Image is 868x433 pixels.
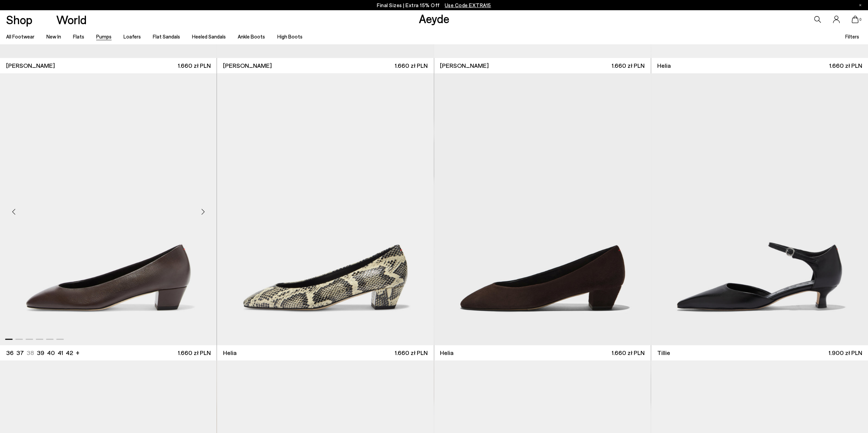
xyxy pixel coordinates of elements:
span: [PERSON_NAME] [440,61,489,70]
li: 36 [6,349,14,357]
ul: variant [6,349,71,357]
div: 1 / 6 [434,73,651,345]
li: 40 [47,349,55,357]
li: + [76,348,79,357]
a: Ankle Boots [238,33,265,40]
span: 1.660 zł PLN [612,349,645,357]
span: Helia [657,61,671,70]
div: 1 / 6 [651,73,868,345]
p: Final Sizes | Extra 15% Off [377,1,491,10]
a: 6 / 6 1 / 6 2 / 6 3 / 6 4 / 6 5 / 6 6 / 6 1 / 6 Next slide Previous slide [651,73,868,345]
a: New In [46,33,61,40]
li: 41 [58,349,63,357]
a: Tillie 1.900 zł PLN [651,345,868,360]
a: Flats [73,33,84,40]
a: High Boots [277,33,302,40]
span: Navigate to /collections/ss25-final-sizes [445,2,491,8]
span: Helia [440,349,454,357]
a: Shop [6,14,32,26]
a: Loafers [123,33,141,40]
span: 1.660 zł PLN [829,61,862,70]
span: Tillie [657,349,670,357]
span: [PERSON_NAME] [223,61,272,70]
a: Helia 1.660 zł PLN [434,345,651,360]
div: Previous slide [3,202,24,222]
span: 1.660 zł PLN [395,349,428,357]
a: Pumps [96,33,112,40]
span: 1.660 zł PLN [612,61,645,70]
img: Helia Low-Cut Pumps [217,73,433,345]
img: Tillie Ankle Strap Pumps [651,73,868,345]
a: [PERSON_NAME] 1.660 zł PLN [434,58,651,73]
span: [PERSON_NAME] [6,61,55,70]
span: Filters [845,33,859,40]
span: 1.900 zł PLN [828,349,862,357]
a: Helia 1.660 zł PLN [217,345,433,360]
img: Helia Suede Low-Cut Pumps [434,73,651,345]
a: Heeled Sandals [192,33,226,40]
div: Next slide [193,202,213,222]
span: 1.660 zł PLN [178,349,211,357]
li: 42 [66,349,73,357]
span: Helia [223,349,237,357]
a: World [56,14,87,26]
span: 1.660 zł PLN [395,61,428,70]
li: 39 [37,349,44,357]
a: Helia 1.660 zł PLN [651,58,868,73]
a: [PERSON_NAME] 1.660 zł PLN [217,58,433,73]
a: Flat Sandals [153,33,180,40]
a: 0 [852,16,858,23]
a: Aeyde [418,11,449,26]
span: 1.660 zł PLN [178,61,211,70]
a: Next slide Previous slide [434,73,651,345]
a: All Footwear [6,33,34,40]
span: 0 [858,18,862,21]
li: 37 [16,349,24,357]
